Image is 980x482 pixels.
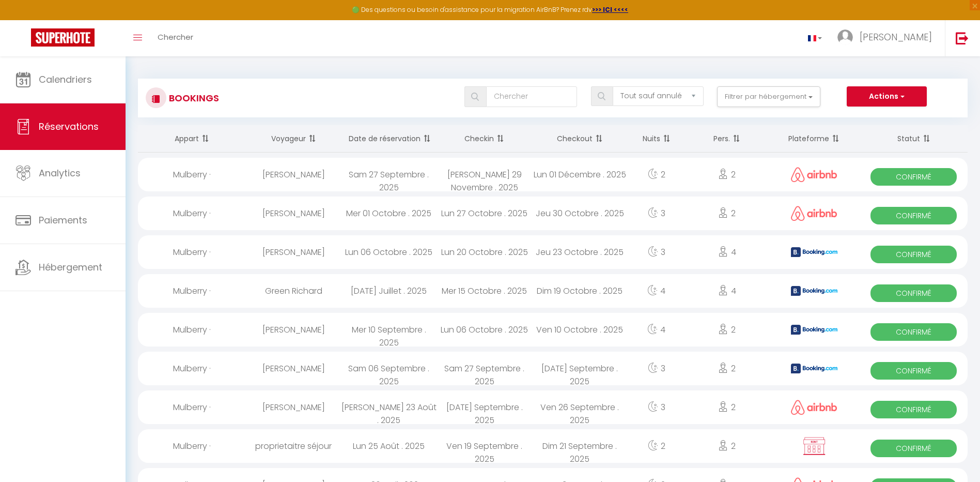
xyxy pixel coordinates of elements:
span: Paiements [39,214,87,227]
button: Filtrer par hébergement [717,86,820,107]
th: Sort by people [686,125,769,153]
a: ... [PERSON_NAME] [830,20,945,56]
button: Actions [847,86,926,107]
th: Sort by channel [769,125,860,153]
a: >>> ICI <<<< [592,5,628,14]
th: Sort by guest [246,125,341,153]
img: ... [837,29,853,45]
input: Chercher [486,86,578,107]
th: Sort by booking date [341,125,437,153]
span: Chercher [158,32,193,42]
th: Sort by nights [628,125,686,153]
a: Chercher [150,20,201,56]
img: logout [956,32,969,44]
th: Sort by checkin [437,125,532,153]
th: Sort by rentals [138,125,246,153]
span: [PERSON_NAME] [860,31,932,43]
img: Super Booking [31,28,95,47]
span: Hébergement [39,261,102,274]
span: Réservations [39,120,99,133]
th: Sort by status [860,125,968,153]
span: Analytics [39,167,81,179]
h3: Bookings [166,86,219,110]
span: Calendriers [39,73,92,86]
th: Sort by checkout [532,125,628,153]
